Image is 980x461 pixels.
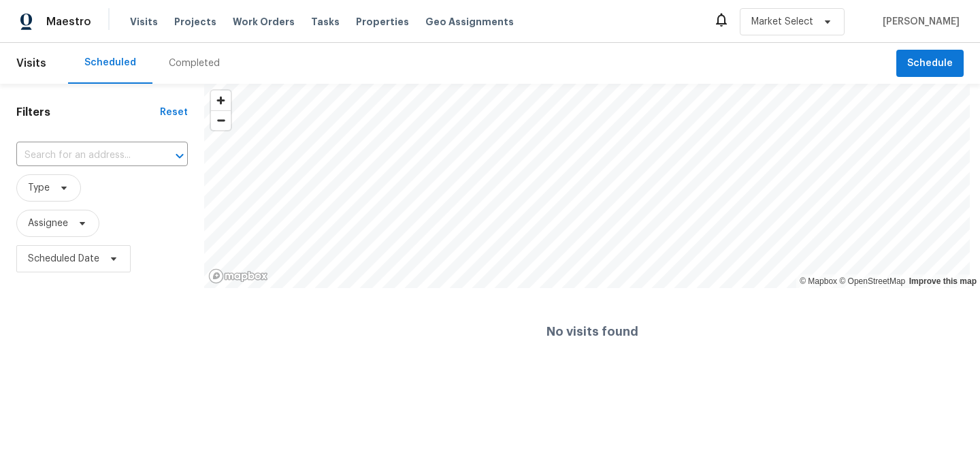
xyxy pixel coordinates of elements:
[160,106,188,119] div: Reset
[546,325,638,338] h4: No visits found
[896,50,964,78] button: Schedule
[204,84,970,288] canvas: Map
[211,91,231,110] button: Zoom in
[877,15,960,29] span: [PERSON_NAME]
[16,48,46,78] span: Visits
[839,276,905,286] a: OpenStreetMap
[28,217,68,230] span: Assignee
[28,252,99,266] span: Scheduled Date
[356,15,409,29] span: Properties
[46,15,91,29] span: Maestro
[16,145,150,166] input: Search for an address...
[425,15,514,29] span: Geo Assignments
[169,57,220,70] div: Completed
[208,268,268,284] a: Mapbox homepage
[211,110,231,130] button: Zoom out
[800,276,837,286] a: Mapbox
[211,111,231,130] span: Zoom out
[28,181,50,195] span: Type
[174,15,216,29] span: Projects
[311,17,340,27] span: Tasks
[907,55,953,72] span: Schedule
[233,15,295,29] span: Work Orders
[909,276,977,286] a: Improve this map
[170,146,189,165] button: Open
[84,56,136,69] div: Scheduled
[130,15,158,29] span: Visits
[16,106,160,119] h1: Filters
[751,15,813,29] span: Market Select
